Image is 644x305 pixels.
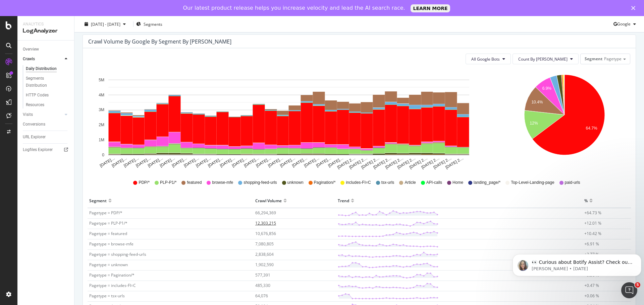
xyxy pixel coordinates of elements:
[518,56,568,62] span: Count By Day
[88,38,231,45] div: Crawl Volume by google by Segment by [PERSON_NAME]
[187,180,202,185] span: featured
[26,65,57,72] div: Daily Distribution
[26,75,63,89] div: Segments Distribution
[139,180,150,185] span: PDP/*
[144,21,162,27] span: Segments
[584,293,599,299] span: +0.06 %
[23,111,33,118] div: Visits
[338,195,349,206] div: Trend
[635,282,640,288] span: 5
[91,21,120,27] span: [DATE] - [DATE]
[585,56,602,62] span: Segment
[89,283,136,288] span: Pagetype = includes-FI=C
[346,180,371,185] span: includes-FI=C
[23,121,69,128] a: Conversions
[255,231,276,236] span: 10,676,856
[255,241,274,247] span: 7,080,805
[88,70,489,170] svg: A chart.
[23,56,63,63] a: Crawls
[26,75,69,89] a: Segments Distribution
[136,19,162,29] button: Segments
[631,6,638,10] div: Close
[586,126,597,131] text: 64.7%
[255,272,270,278] span: 577,391
[80,21,130,27] button: [DATE] - [DATE]
[23,134,46,141] div: URL Explorer
[500,70,629,170] svg: A chart.
[26,101,69,108] a: Resources
[89,262,128,268] span: Pagetype = unknown
[99,138,104,142] text: 1M
[23,46,69,53] a: Overview
[255,262,274,268] span: 1,902,590
[255,251,274,257] span: 2,838,604
[23,146,53,153] div: Logfiles Explorer
[23,21,69,27] div: Analytics
[513,54,579,64] button: Count By [PERSON_NAME]
[510,240,644,287] iframe: Intercom notifications message
[244,180,277,185] span: shopping-feed-urls
[411,4,450,12] a: LEARN MORE
[314,180,336,185] span: Pagination/*
[255,293,268,299] span: 64,076
[426,180,442,185] span: API-calls
[183,5,405,11] div: Our latest product release helps you increase velocity and lead the AI search race.
[530,121,538,126] text: 12%
[26,92,69,99] a: HTTP Codes
[99,108,104,112] text: 3M
[26,92,49,99] div: HTTP Codes
[584,210,601,216] span: +64.73 %
[212,180,233,185] span: browse-mfe
[474,180,500,185] span: landing_page/*
[255,283,270,288] span: 485,330
[255,220,276,226] span: 12,303,215
[99,78,104,82] text: 5M
[287,180,304,185] span: unknown
[584,220,601,226] span: +12.01 %
[531,100,543,104] text: 10.4%
[542,86,552,91] text: 6.9%
[89,272,135,278] span: Pagetype = Pagination/*
[23,56,35,63] div: Crawls
[452,180,463,185] span: Home
[466,54,511,64] button: All Google Bots
[471,56,500,62] span: All Google Bots
[617,21,631,27] span: Google
[613,19,639,29] button: Google
[584,195,588,206] div: %
[584,231,601,236] span: +10.42 %
[604,56,622,62] span: Pagetype
[23,27,69,35] div: LogAnalyzer
[89,251,146,257] span: Pagetype = shopping-feed-urls
[89,220,127,226] span: Pagetype = PLP-P1/*
[99,93,104,97] text: 4M
[381,180,394,185] span: tsx-urls
[89,241,133,247] span: Pagetype = browse-mfe
[160,180,176,185] span: PLP-P1/*
[99,123,104,127] text: 2M
[23,121,45,128] div: Conversions
[89,293,125,299] span: Pagetype = tsx-urls
[23,111,63,118] a: Visits
[23,46,39,53] div: Overview
[102,153,104,157] text: 0
[255,210,276,216] span: 66,294,369
[26,101,44,108] div: Resources
[23,146,69,153] a: Logfiles Explorer
[89,195,107,206] div: Segment
[511,180,554,185] span: Top-Level-Landing-page
[405,180,416,185] span: Article
[23,134,69,141] a: URL Explorer
[89,210,122,216] span: Pagetype = PDP/*
[89,231,127,236] span: Pagetype = featured
[565,180,580,185] span: paid-urls
[255,195,282,206] div: Crawl Volume
[621,282,637,298] iframe: Intercom live chat
[26,65,69,72] a: Daily Distribution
